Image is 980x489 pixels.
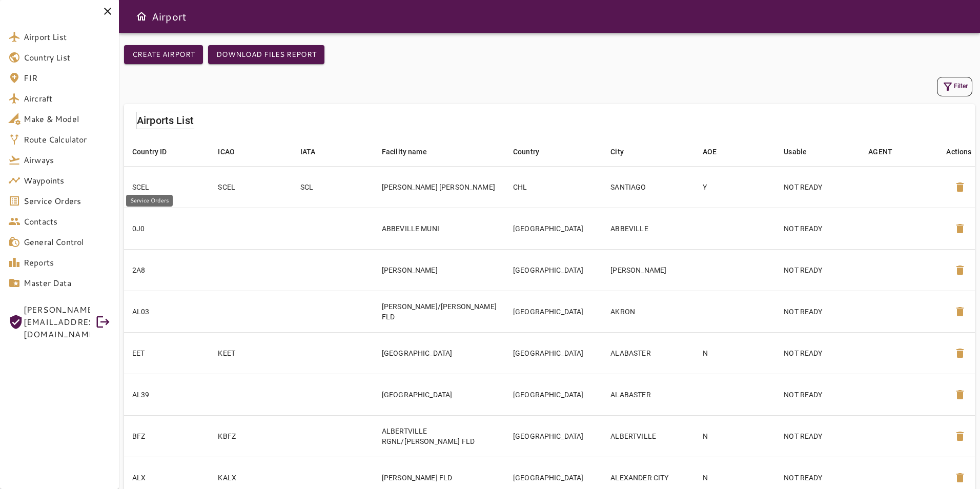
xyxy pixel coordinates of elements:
td: ABBEVILLE [602,208,695,249]
span: Country [513,146,553,158]
span: Country ID [132,146,180,158]
span: delete [954,472,966,484]
td: CHL [505,166,602,208]
td: SANTIAGO [602,166,695,208]
td: ALBERTVILLE RGNL/[PERSON_NAME] FLD [374,415,505,457]
td: AL03 [124,291,210,332]
h6: Airport [152,8,187,25]
span: FIR [24,72,111,84]
td: AL39 [124,374,210,415]
td: [PERSON_NAME]/[PERSON_NAME] FLD [374,291,505,332]
td: Y [695,166,775,208]
span: Make & Model [24,113,111,125]
span: Waypoints [24,174,111,187]
td: N [695,332,775,374]
td: KBFZ [210,415,292,457]
button: Delete Airport [948,175,972,199]
button: Delete Airport [948,216,972,241]
td: [GEOGRAPHIC_DATA] [505,415,602,457]
div: Country [513,146,539,158]
td: N [695,415,775,457]
span: Service Orders [24,195,111,207]
td: ABBEVILLE MUNI [374,208,505,249]
button: Open drawer [131,6,152,27]
td: ALABASTER [602,332,695,374]
td: [GEOGRAPHIC_DATA] [505,332,602,374]
td: KEET [210,332,292,374]
span: Reports [24,256,111,269]
p: NOT READY [784,265,852,275]
button: Delete Airport [948,258,972,282]
p: NOT READY [784,390,852,400]
p: NOT READY [784,307,852,317]
span: Usable [784,146,820,158]
button: Delete Airport [948,299,972,324]
span: ICAO [218,146,248,158]
div: ICAO [218,146,235,158]
h6: Airports List [137,112,194,129]
p: NOT READY [784,223,852,234]
div: Service Orders [126,195,173,207]
button: Delete Airport [948,424,972,449]
div: Facility name [382,146,427,158]
button: Create airport [124,45,203,64]
span: [PERSON_NAME][EMAIL_ADDRESS][DOMAIN_NAME] [24,303,90,340]
td: [GEOGRAPHIC_DATA] [374,332,505,374]
td: SCEL [124,166,210,208]
span: AOE [703,146,730,158]
div: AGENT [868,146,892,158]
span: Aircraft [24,92,111,105]
span: delete [954,430,966,442]
td: [GEOGRAPHIC_DATA] [505,374,602,415]
span: delete [954,389,966,401]
span: IATA [300,146,329,158]
button: Delete Airport [948,341,972,365]
span: Facility name [382,146,440,158]
p: NOT READY [784,431,852,441]
p: NOT READY [784,182,852,192]
td: 0J0 [124,208,210,249]
td: 2A8 [124,249,210,291]
div: City [610,146,624,158]
div: AOE [703,146,717,158]
td: [PERSON_NAME] [PERSON_NAME] [374,166,505,208]
button: Download Files Report [208,45,324,64]
div: IATA [300,146,316,158]
span: delete [954,347,966,359]
td: ALBERTVILLE [602,415,695,457]
td: ALABASTER [602,374,695,415]
span: delete [954,222,966,235]
span: delete [954,264,966,276]
td: [GEOGRAPHIC_DATA] [505,208,602,249]
div: Country ID [132,146,167,158]
td: EET [124,332,210,374]
td: SCL [292,166,374,208]
p: NOT READY [784,348,852,358]
span: General Control [24,236,111,248]
td: [GEOGRAPHIC_DATA] [505,291,602,332]
span: Master Data [24,277,111,289]
span: City [610,146,637,158]
p: NOT READY [784,473,852,483]
span: delete [954,305,966,318]
span: AGENT [868,146,906,158]
button: Delete Airport [948,382,972,407]
span: Country List [24,51,111,64]
span: Airways [24,154,111,166]
td: [PERSON_NAME] [374,249,505,291]
td: [GEOGRAPHIC_DATA] [374,374,505,415]
span: Route Calculator [24,133,111,146]
span: Airport List [24,31,111,43]
td: [PERSON_NAME] [602,249,695,291]
button: Filter [937,77,972,96]
td: [GEOGRAPHIC_DATA] [505,249,602,291]
td: BFZ [124,415,210,457]
td: AKRON [602,291,695,332]
span: Contacts [24,215,111,228]
td: SCEL [210,166,292,208]
span: delete [954,181,966,193]
div: Usable [784,146,807,158]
